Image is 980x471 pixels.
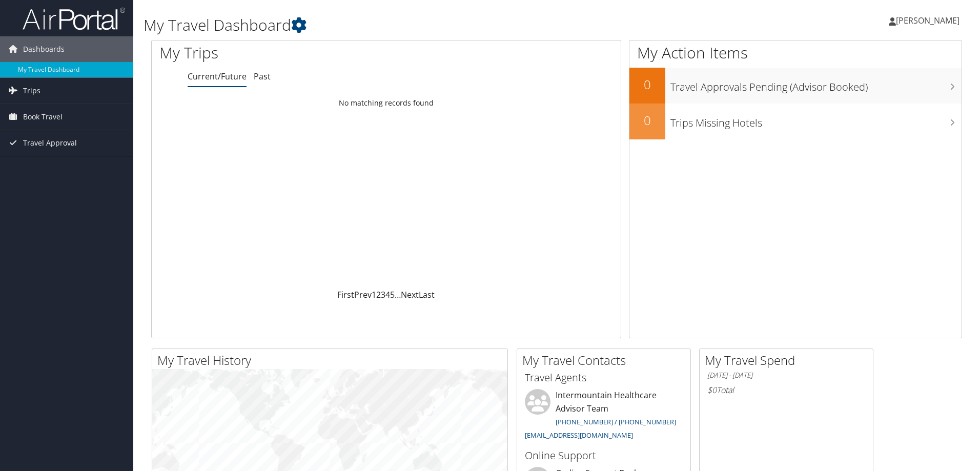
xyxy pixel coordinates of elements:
[707,384,865,396] h6: Total
[23,7,125,31] img: airportal-logo.png
[395,289,401,300] span: …
[188,71,247,82] a: Current/Future
[629,104,962,139] a: 0Trips Missing Hotels
[401,289,419,300] a: Next
[556,417,676,426] a: [PHONE_NUMBER] / [PHONE_NUMBER]
[896,15,959,26] span: [PERSON_NAME]
[23,36,65,62] span: Dashboards
[152,94,621,112] td: No matching records found
[670,75,962,94] h3: Travel Approvals Pending (Advisor Booked)
[354,289,372,300] a: Prev
[525,448,683,463] h3: Online Support
[629,68,962,104] a: 0Travel Approvals Pending (Advisor Booked)
[522,352,690,369] h2: My Travel Contacts
[419,289,435,300] a: Last
[707,371,865,380] h6: [DATE] - [DATE]
[376,289,381,300] a: 2
[254,71,271,82] a: Past
[670,111,962,130] h3: Trips Missing Hotels
[629,112,665,129] h2: 0
[525,431,633,440] a: [EMAIL_ADDRESS][DOMAIN_NAME]
[707,384,717,396] span: $0
[144,14,695,36] h1: My Travel Dashboard
[629,76,665,93] h2: 0
[157,352,507,369] h2: My Travel History
[889,5,970,36] a: [PERSON_NAME]
[23,78,40,104] span: Trips
[23,104,63,130] span: Book Travel
[705,352,873,369] h2: My Travel Spend
[520,389,688,444] li: Intermountain Healthcare Advisor Team
[390,289,395,300] a: 5
[23,130,77,156] span: Travel Approval
[159,42,418,64] h1: My Trips
[372,289,376,300] a: 1
[629,42,962,64] h1: My Action Items
[385,289,390,300] a: 4
[525,371,683,385] h3: Travel Agents
[381,289,385,300] a: 3
[337,289,354,300] a: First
